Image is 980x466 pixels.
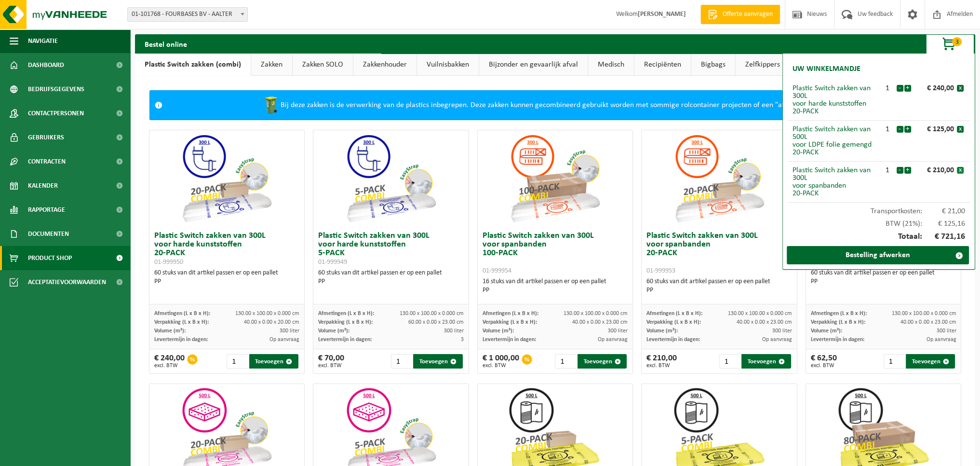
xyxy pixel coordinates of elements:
h3: Plastic Switch zakken van 300L voor spanbanden 20-PACK [646,232,792,275]
span: 130.00 x 100.00 x 0.000 cm [400,311,464,316]
div: Plastic Switch zakken van 500L voor LDPE folie gemengd 20-PACK [792,125,879,156]
span: 01-999953 [646,267,675,274]
img: 01-999949 [343,130,439,227]
input: 1 [719,354,740,369]
span: 300 liter [280,328,299,334]
span: Bedrijfsgegevens [28,77,84,101]
span: 01-999949 [318,259,347,266]
input: 1 [391,354,412,369]
span: Verpakking (L x B x H): [154,319,209,325]
a: Zakkenhouder [353,54,416,76]
span: Product Shop [28,246,72,270]
a: Offerte aanvragen [700,5,780,24]
span: 300 liter [608,328,628,334]
div: 1 [879,125,896,133]
div: PP [646,286,792,295]
div: PP [811,277,956,286]
img: WB-0240-HPE-GN-50.png [261,96,281,115]
div: 60 stuks van dit artikel passen er op een pallet [811,269,956,286]
a: Zakken [251,54,292,76]
span: Afmetingen (L x B x H): [483,311,538,316]
button: 3 [926,34,974,54]
button: + [904,167,911,174]
span: 01-999954 [483,267,511,274]
button: + [904,85,911,92]
div: Plastic Switch zakken van 300L voor spanbanden 20-PACK [792,166,879,197]
a: Recipiënten [634,54,691,76]
span: Verpakking (L x B x H): [811,319,865,325]
span: Offerte aanvragen [720,10,775,19]
button: - [897,85,903,92]
span: 40.00 x 0.00 x 23.00 cm [572,319,628,325]
span: Afmetingen (L x B x H): [318,311,374,316]
div: PP [154,277,300,286]
h3: Plastic Switch zakken van 300L voor harde kunststoffen 5-PACK [318,232,464,266]
span: Op aanvraag [762,337,792,343]
div: PP [318,277,464,286]
button: - [897,126,903,133]
span: Dashboard [28,53,64,77]
a: Vuilnisbakken [417,54,479,76]
span: Levertermijn in dagen: [318,337,372,343]
span: 300 liter [772,328,792,334]
span: excl. BTW [318,363,344,369]
h3: Plastic Switch zakken van 300L voor spanbanden 100-PACK [483,232,628,275]
span: Levertermijn in dagen: [154,337,208,343]
button: Toevoegen [413,354,463,369]
div: € 240,00 [154,354,185,369]
div: € 1 000,00 [483,354,519,369]
span: 01-101768 - FOURBASES BV - AALTER [128,8,247,21]
a: Zakken SOLO [293,54,353,76]
span: Verpakking (L x B x H): [483,319,537,325]
h2: Bestel online [135,34,197,53]
span: Volume (m³): [318,328,349,334]
span: Verpakking (L x B x H): [318,319,373,325]
span: 01-999950 [154,259,183,266]
span: 130.00 x 100.00 x 0.000 cm [892,311,956,316]
div: PP [483,286,628,295]
a: Medisch [588,54,634,76]
div: € 70,00 [318,354,344,369]
span: Rapportage [28,198,65,222]
span: Verpakking (L x B x H): [646,319,701,325]
a: Bigbags [691,54,735,76]
span: Afmetingen (L x B x H): [646,311,702,316]
span: 3 [461,337,464,343]
h2: Uw winkelmandje [788,58,865,80]
span: Contracten [28,150,66,174]
a: Zelfkippers [736,54,790,76]
input: 1 [555,354,576,369]
input: 1 [884,354,905,369]
img: 01-999950 [178,130,275,227]
span: Volume (m³): [811,328,842,334]
span: 40.00 x 0.00 x 23.00 cm [737,319,792,325]
span: Afmetingen (L x B x H): [811,311,867,316]
span: Contactpersonen [28,101,84,125]
span: 300 liter [444,328,464,334]
div: € 210,00 [646,354,677,369]
span: excl. BTW [483,363,519,369]
span: € 21,00 [922,207,966,215]
button: - [897,167,903,174]
button: Toevoegen [249,354,299,369]
button: x [957,85,964,92]
button: Toevoegen [741,354,791,369]
span: excl. BTW [154,363,185,369]
img: 01-999953 [671,130,767,227]
span: excl. BTW [811,363,837,369]
span: 300 liter [936,328,956,334]
span: excl. BTW [646,363,677,369]
div: 60 stuks van dit artikel passen er op een pallet [646,277,792,295]
div: 1 [879,84,896,92]
div: 16 stuks van dit artikel passen er op een pallet [483,277,628,295]
div: Plastic Switch zakken van 300L voor harde kunststoffen 20-PACK [792,84,879,115]
button: + [904,126,911,133]
button: x [957,126,964,133]
button: x [957,167,964,174]
span: Volume (m³): [154,328,186,334]
span: 130.00 x 100.00 x 0.000 cm [564,311,628,316]
span: Volume (m³): [483,328,514,334]
a: Plastic Switch zakken (combi) [135,54,251,76]
div: 60 stuks van dit artikel passen er op een pallet [154,269,300,286]
div: Transportkosten: [788,203,970,215]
